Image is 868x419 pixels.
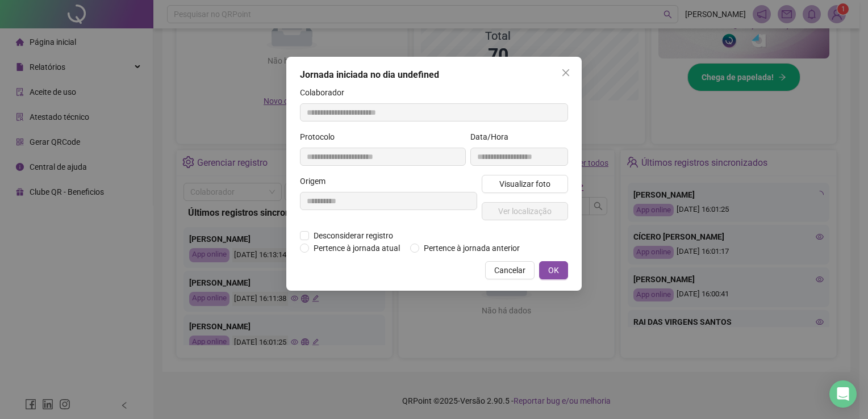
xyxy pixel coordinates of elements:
span: Visualizar foto [499,178,550,190]
button: Visualizar foto [482,175,568,193]
div: Open Intercom Messenger [829,380,857,408]
button: Close [557,64,575,82]
span: Cancelar [494,264,525,276]
label: Protocolo [300,131,342,143]
button: Cancelar [485,261,535,279]
button: OK [539,261,568,279]
div: Jornada iniciada no dia undefined [300,68,568,82]
label: Data/Hora [470,131,516,143]
span: Desconsiderar registro [309,229,398,242]
span: OK [548,264,559,276]
span: Pertence à jornada atual [309,242,404,254]
label: Colaborador [300,86,352,99]
button: Ver localização [482,202,568,220]
span: Pertence à jornada anterior [419,242,524,254]
span: close [561,68,570,77]
label: Origem [300,175,333,187]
